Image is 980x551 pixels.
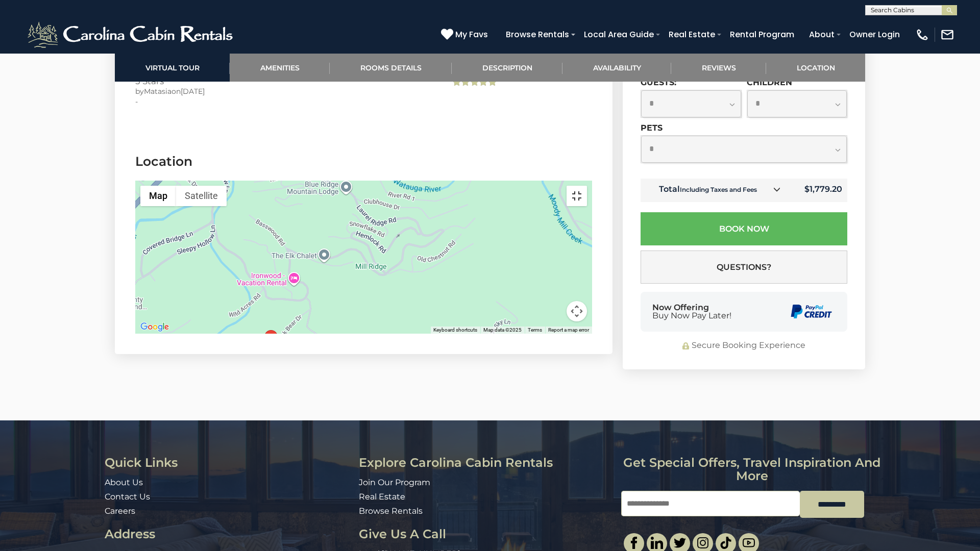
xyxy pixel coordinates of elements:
[743,537,755,549] img: youtube-light.svg
[135,153,592,170] h3: Location
[641,251,847,284] button: Questions?
[26,19,237,50] img: White-1-2.png
[641,212,847,245] button: Book Now
[766,54,865,82] a: Location
[455,28,488,41] span: My Favs
[651,537,663,549] img: linkedin-single.svg
[483,327,522,333] span: Map data ©2025
[359,492,405,502] a: Real Estate
[940,28,954,42] img: mail-regular-white.png
[105,492,150,502] a: Contact Us
[747,78,792,87] label: Children
[176,186,227,206] button: Show satellite imagery
[140,186,176,206] button: Show street map
[230,54,330,82] a: Amenities
[697,537,709,549] img: instagram-single.svg
[105,456,351,469] h3: Quick Links
[138,320,171,334] img: Google
[138,320,171,334] a: Open this area in Google Maps (opens a new window)
[804,26,840,43] a: About
[844,26,905,43] a: Owner Login
[641,179,789,202] td: Total
[181,87,205,96] span: [DATE]
[628,537,640,549] img: facebook-single.svg
[452,54,562,82] a: Description
[359,506,423,516] a: Browse Rentals
[789,179,847,202] td: $1,779.20
[674,537,686,549] img: twitter-single.svg
[664,26,720,43] a: Real Estate
[652,311,731,319] span: Buy Now Pay Later!
[680,186,757,193] small: Including Taxes and Fees
[641,340,847,352] div: Secure Booking Experience
[567,186,587,206] button: Toggle fullscreen view
[359,478,430,487] a: Join Our Program
[671,54,766,82] a: Reviews
[501,26,574,43] a: Browse Rentals
[441,28,491,41] a: My Favs
[641,78,676,87] label: Guests:
[641,123,663,133] label: Pets
[105,506,135,516] a: Careers
[915,28,929,42] img: phone-regular-white.png
[725,26,799,43] a: Rental Program
[264,330,278,349] div: Boulder Lodge
[359,456,613,469] h3: Explore Carolina Cabin Rentals
[105,528,351,541] h3: Address
[330,54,452,82] a: Rooms Details
[579,26,659,43] a: Local Area Guide
[135,96,435,107] div: -
[567,301,587,321] button: Map camera controls
[144,87,171,96] span: Matasia
[115,54,230,82] a: Virtual Tour
[433,327,477,334] button: Keyboard shortcuts
[359,528,613,541] h3: Give Us A Call
[105,478,143,487] a: About Us
[135,86,435,96] div: by on
[720,537,732,549] img: tiktok.svg
[548,327,589,333] a: Report a map error
[652,303,731,319] div: Now Offering
[528,327,542,333] a: Terms
[562,54,671,82] a: Availability
[621,456,883,483] h3: Get special offers, travel inspiration and more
